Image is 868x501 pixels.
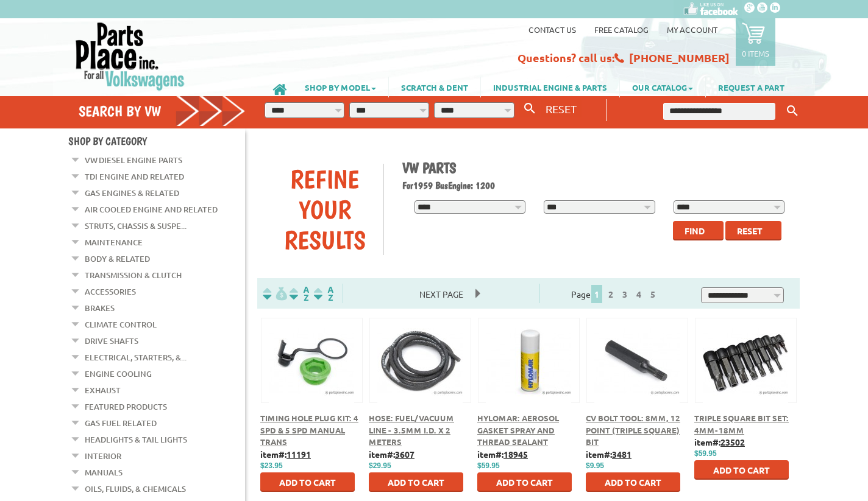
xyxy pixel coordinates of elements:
a: Accessories [85,284,136,300]
a: REQUEST A PART [706,77,797,97]
button: Reset [725,221,781,240]
a: Gas Fuel Related [85,415,157,431]
a: 4 [633,289,644,300]
a: Oils, Fluids, & Chemicals [85,481,186,497]
span: $29.95 [369,461,391,470]
span: $23.95 [260,461,283,470]
span: RESET [546,102,577,115]
a: Triple Square Bit Set: 4mm-18mm [694,413,789,435]
b: item#: [586,449,631,460]
a: Drive Shafts [85,333,138,349]
a: 0 items [736,18,775,66]
a: Contact us [528,24,576,35]
a: SCRATCH & DENT [389,77,480,97]
img: Sort by Headline [287,287,311,301]
span: Engine: 1200 [448,180,495,191]
u: 18945 [503,449,528,460]
u: 11191 [286,449,311,460]
span: 1 [591,285,602,303]
a: Climate Control [85,317,157,332]
span: Reset [737,225,763,236]
a: Timing Hole Plug Kit: 4 Spd & 5 Spd Manual Trans [260,413,358,447]
button: Add to Cart [477,472,572,492]
span: Add to Cart [605,477,661,488]
a: Transmission & Clutch [85,267,182,283]
span: Next Page [407,285,475,303]
span: Add to Cart [279,477,336,488]
a: Air Cooled Engine and Related [85,201,218,217]
a: OUR CATALOG [620,77,705,97]
div: Page [539,284,691,303]
button: Keyword Search [783,101,802,121]
a: 5 [647,289,658,300]
a: My Account [667,24,717,35]
u: 3481 [612,449,631,460]
b: item#: [260,449,311,460]
button: Add to Cart [260,472,355,492]
span: Find [685,225,705,236]
button: Add to Cart [369,472,463,492]
a: INDUSTRIAL ENGINE & PARTS [481,77,619,97]
span: For [402,180,413,191]
img: Parts Place Inc! [74,21,186,91]
u: 3607 [395,449,414,460]
a: Hose: Fuel/Vacuum Line - 3.5mm I.D. x 2 meters [369,413,454,447]
a: Exhaust [85,382,121,398]
button: Find [673,221,724,240]
button: Search By VW... [519,100,540,117]
div: Refine Your Results [266,164,383,255]
span: $59.95 [694,449,717,458]
a: TDI Engine and Related [85,169,184,184]
a: Headlights & Tail Lights [85,432,187,447]
h4: Shop By Category [68,135,245,147]
span: $59.95 [477,461,500,470]
a: 3 [619,289,630,300]
a: Gas Engines & Related [85,185,179,201]
a: CV Bolt Tool: 8mm, 12 Point (Triple Square) Bit [586,413,680,447]
a: SHOP BY MODEL [293,77,388,97]
a: Featured Products [85,399,167,415]
h2: 1959 Bus [402,180,791,191]
p: 0 items [742,48,769,58]
a: Engine Cooling [85,366,152,382]
a: Manuals [85,464,123,480]
a: Maintenance [85,234,143,250]
a: Brakes [85,300,115,316]
a: Interior [85,448,121,464]
a: VW Diesel Engine Parts [85,152,182,168]
span: Add to Cart [388,477,444,488]
a: Next Page [407,289,475,300]
a: 2 [605,289,616,300]
button: Add to Cart [694,460,789,480]
b: item#: [477,449,528,460]
b: item#: [694,436,745,447]
button: RESET [541,100,582,117]
b: item#: [369,449,414,460]
a: Electrical, Starters, &... [85,349,187,365]
span: $9.95 [586,461,604,470]
img: Sort by Sales Rank [311,287,336,301]
a: Hylomar: Aerosol Gasket Spray and Thread Sealant [477,413,559,447]
a: Struts, Chassis & Suspe... [85,218,187,234]
button: Add to Cart [586,472,680,492]
h4: Search by VW [79,102,246,120]
a: Free Catalog [594,24,649,35]
a: Body & Related [85,251,150,267]
span: Add to Cart [713,464,770,475]
u: 23502 [720,436,745,447]
span: Add to Cart [496,477,553,488]
img: filterpricelow.svg [263,287,287,301]
h1: VW Parts [402,159,791,177]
